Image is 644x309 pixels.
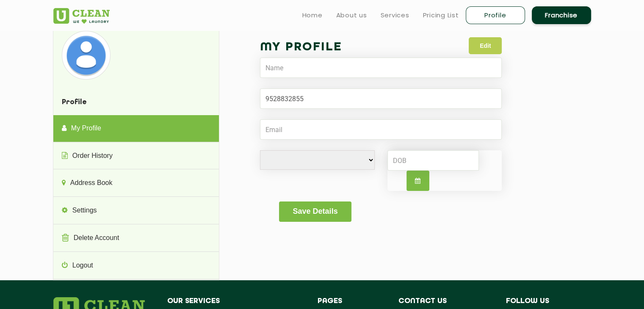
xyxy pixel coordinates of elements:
img: UClean Laundry and Dry Cleaning [53,8,110,24]
a: Home [302,10,323,20]
a: Address Book [53,170,219,197]
a: My Profile [53,115,219,142]
a: Logout [53,252,219,279]
a: Services [381,10,409,20]
img: avatardefault_92824.png [64,33,108,77]
a: Delete Account [53,225,219,252]
input: Phone [260,88,502,109]
h4: Profile [53,90,219,115]
input: DOB [387,150,479,171]
a: Order History [53,143,219,170]
a: Franchise [532,6,591,24]
input: Name [260,58,502,78]
a: About us [336,10,367,20]
h2: My Profile [260,37,381,58]
button: Save Details [279,201,351,222]
a: Profile [466,6,525,24]
a: Pricing List [423,10,459,20]
input: Email [260,119,502,140]
a: Settings [53,197,219,224]
button: Edit [469,37,502,54]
